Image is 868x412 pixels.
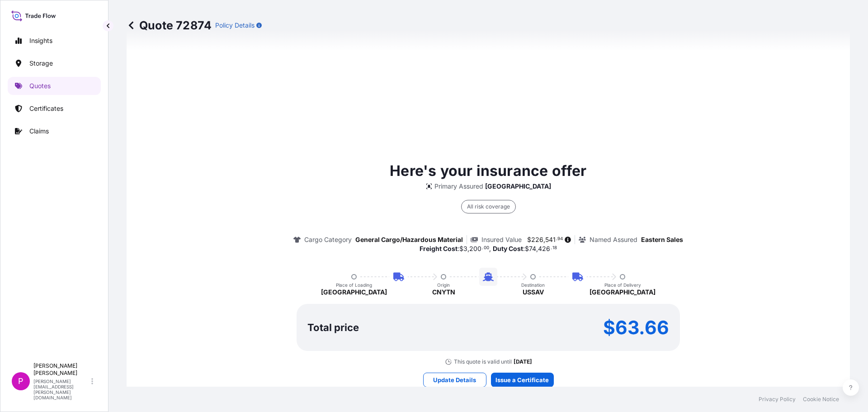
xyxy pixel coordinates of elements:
p: Named Assured [590,235,637,244]
a: Certificates [8,99,101,118]
a: Cookie Notice [803,396,839,403]
a: Quotes [8,77,101,95]
span: 18 [552,246,557,250]
b: Duty Cost [493,245,523,252]
p: Insights [29,36,52,45]
p: Origin [437,282,450,288]
p: Cargo Category [304,235,352,244]
button: Update Details [423,373,486,387]
p: : [493,244,557,253]
p: Place of Delivery [604,282,641,288]
p: [DATE] [514,358,532,365]
span: 00 [484,246,489,250]
div: All risk coverage [461,200,516,213]
p: Quotes [29,81,51,90]
p: Claims [29,127,49,136]
p: : , [420,244,491,253]
p: Place of Loading [336,282,372,288]
p: [GEOGRAPHIC_DATA] [321,288,387,297]
span: 541 [545,237,556,243]
p: Insured Value [481,235,522,244]
a: Privacy Policy [759,396,796,403]
span: , [536,246,538,252]
a: Claims [8,122,101,140]
p: $63.66 [603,320,669,335]
p: Update Details [433,375,476,384]
p: Eastern Sales [641,235,683,244]
p: [GEOGRAPHIC_DATA] [485,182,551,191]
p: Here's your insurance offer [390,160,586,182]
span: . [556,237,557,241]
span: 74 [529,246,536,252]
span: 3 [463,246,467,252]
p: Certificates [29,104,63,113]
p: Total price [307,323,359,332]
span: 94 [557,237,563,241]
p: USSAV [523,288,544,297]
span: , [543,237,545,243]
span: P [18,377,24,386]
p: [PERSON_NAME][EMAIL_ADDRESS][PERSON_NAME][DOMAIN_NAME] [33,379,90,400]
a: Insights [8,32,101,50]
p: CNYTN [432,288,455,297]
a: Storage [8,54,101,72]
p: [GEOGRAPHIC_DATA] [590,288,656,297]
span: 200 [469,246,481,252]
span: $ [459,246,463,252]
p: This quote is valid until [454,358,512,365]
p: Storage [29,59,53,68]
span: 226 [531,237,543,243]
span: 426 [538,246,550,252]
button: Issue a Certificate [491,373,554,387]
p: Destination [521,282,545,288]
span: , [467,246,469,252]
p: Issue a Certificate [495,375,549,384]
p: Quote 72874 [127,18,212,33]
b: Freight Cost [420,245,458,252]
p: Policy Details [215,21,255,30]
span: $ [527,237,531,243]
span: . [551,246,552,250]
span: $ [525,246,529,252]
span: . [482,246,483,250]
p: [PERSON_NAME] [PERSON_NAME] [33,362,90,377]
p: General Cargo/Hazardous Material [355,235,463,244]
p: Primary Assured [434,182,483,191]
